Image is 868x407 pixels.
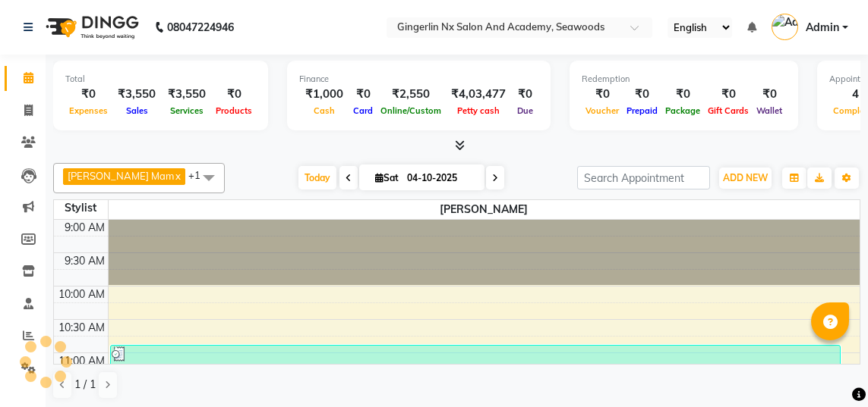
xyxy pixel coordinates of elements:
[188,169,212,181] span: +1
[582,73,786,86] div: Redemption
[65,73,256,86] div: Total
[377,86,445,103] div: ₹2,550
[806,20,839,36] span: Admin
[174,170,181,182] a: x
[753,105,786,116] span: Wallet
[582,86,623,103] div: ₹0
[162,86,212,103] div: ₹3,550
[74,377,96,393] span: 1 / 1
[704,105,753,116] span: Gift Cards
[166,105,207,116] span: Services
[299,86,349,103] div: ₹1,000
[704,86,753,103] div: ₹0
[55,286,108,302] div: 10:00 AM
[445,86,512,103] div: ₹4,03,477
[661,105,704,116] span: Package
[661,86,704,103] div: ₹0
[512,86,538,103] div: ₹0
[719,167,772,189] button: ADD NEW
[772,14,798,40] img: Admin
[212,105,256,116] span: Products
[623,105,661,116] span: Prepaid
[577,166,710,189] input: Search Appointment
[298,166,336,189] span: Today
[377,105,445,116] span: Online/Custom
[54,200,108,216] div: Stylist
[62,253,108,269] div: 9:30 AM
[299,73,538,86] div: Finance
[65,86,112,103] div: ₹0
[55,320,108,336] div: 10:30 AM
[753,86,786,103] div: ₹0
[212,86,256,103] div: ₹0
[402,167,478,189] input: 2025-10-04
[623,86,661,103] div: ₹0
[310,105,339,116] span: Cash
[453,105,503,116] span: Petty cash
[513,105,537,116] span: Due
[65,105,112,116] span: Expenses
[112,86,162,103] div: ₹3,550
[68,170,174,182] span: [PERSON_NAME] Mam
[39,6,143,49] img: logo
[723,172,768,183] span: ADD NEW
[349,86,377,103] div: ₹0
[109,200,860,219] span: [PERSON_NAME]
[62,220,108,236] div: 9:00 AM
[122,105,152,116] span: Sales
[55,353,108,369] div: 11:00 AM
[167,6,234,49] b: 08047224946
[371,172,402,183] span: Sat
[582,105,623,116] span: Voucher
[349,105,377,116] span: Card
